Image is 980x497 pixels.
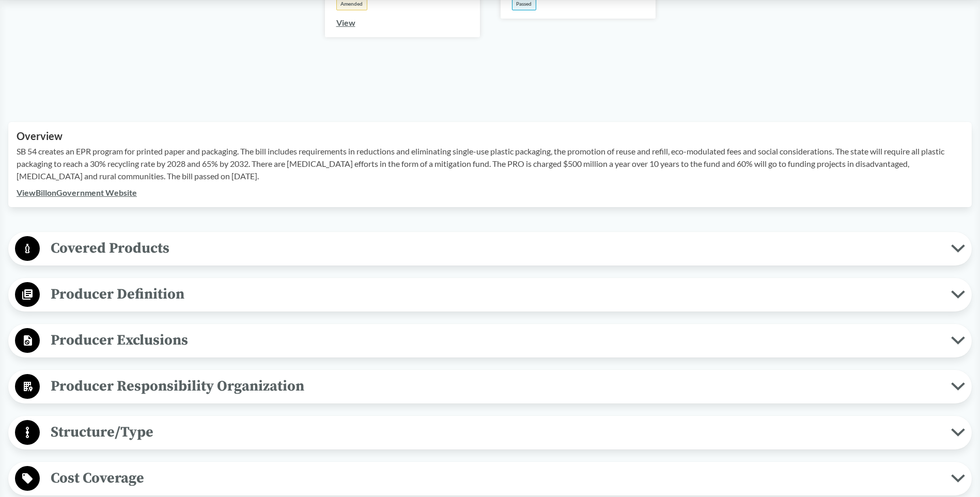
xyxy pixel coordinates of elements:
p: SB 54 creates an EPR program for printed paper and packaging. The bill includes requirements in r... [17,145,963,182]
span: Cost Coverage [40,467,951,490]
span: Covered Products [40,237,951,260]
span: Producer Exclusions [40,329,951,352]
a: View [336,18,355,27]
button: Producer Exclusions [12,328,968,354]
button: Producer Definition [12,282,968,308]
span: Producer Definition [40,283,951,306]
span: Structure/Type [40,421,951,444]
button: Structure/Type [12,420,968,446]
button: Covered Products [12,236,968,262]
span: Producer Responsibility Organization [40,375,951,398]
h2: Overview [17,130,963,142]
button: Cost Coverage [12,465,968,492]
button: Producer Responsibility Organization [12,374,968,400]
a: ViewBillonGovernment Website [17,188,137,197]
